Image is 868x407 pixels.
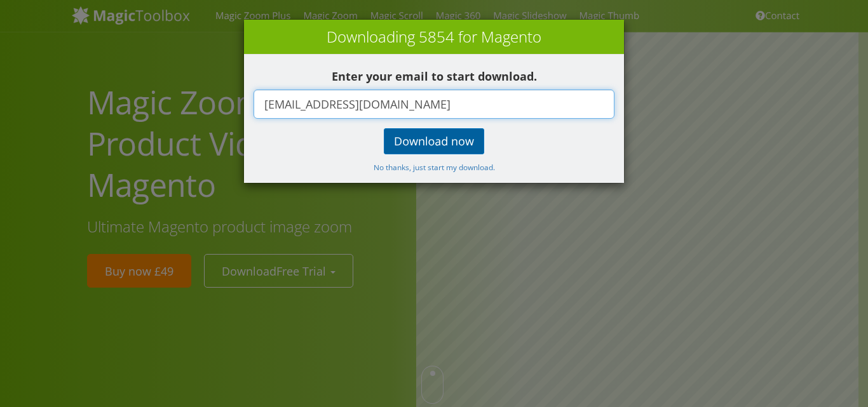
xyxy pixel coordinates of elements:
[250,26,618,48] h3: Downloading 5854 for Magento
[374,162,495,172] small: No thanks, just start my download.
[394,134,474,149] big: Download now
[384,128,484,154] a: Download now
[374,161,495,173] a: No thanks, just start my download.
[254,90,614,119] input: Your email
[332,69,537,84] b: Enter your email to start download.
